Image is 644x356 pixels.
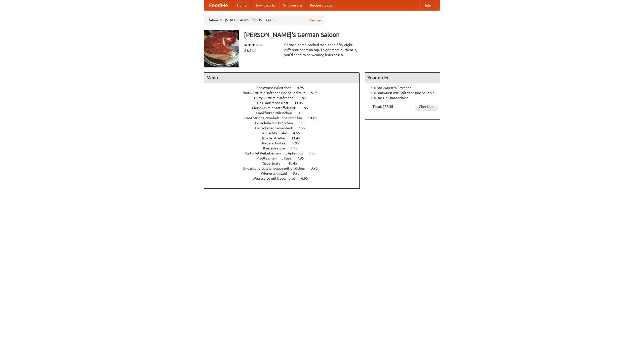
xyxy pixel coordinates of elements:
span: Das Hausmannskost [257,101,294,105]
a: Ungarische Gulaschsuppe mit Brötchen 3.95 [243,166,327,170]
li: ★ [259,42,263,48]
li: $ [247,48,249,53]
li: $ [254,48,257,53]
a: Gemischter Salat 4.55 [260,131,309,135]
h4: Menu [204,73,359,83]
li: 1 × Das Hausmannskost [368,95,437,100]
li: $ [249,48,252,53]
a: Fleishkas mit Kartoffelsalat 6.95 [252,106,317,110]
a: Who we are [279,0,306,10]
h3: [PERSON_NAME]'s German Saloon [244,30,440,40]
li: 1 × Bockwurst Würstchen [368,85,437,90]
span: Kaesepaetzle [263,146,290,150]
span: 6.95 [291,146,302,150]
li: ★ [248,42,252,48]
a: Jaegerschnitzel 9.95 [261,141,308,145]
a: Sauerbraten 10.45 [263,161,306,165]
a: Frikadelle mit Brötchen 6.95 [255,121,315,125]
span: Haus Salatteller [260,136,291,140]
span: Wurstsalad mit Bauernbrot [253,176,300,180]
span: 8.95 [293,171,305,175]
span: 9.95 [298,111,310,115]
span: Frikadelle mit Brötchen [255,121,298,125]
li: ★ [244,42,248,48]
span: 3.95 [311,166,323,170]
a: Das Hausmannskost 11.45 [257,101,312,105]
h4: Your order [365,73,440,83]
span: Gebackener Camenbert [255,126,298,130]
li: $ [244,48,247,53]
span: Jaegerschnitzel [261,141,292,145]
span: Gemischter Salat [260,131,292,135]
a: Frankfurter Würstchen 9.95 [256,111,314,115]
a: How it works [251,0,279,10]
a: Recipe videos [306,0,336,10]
div: Deliver to: [STREET_ADDRESS][US_STATE] [204,16,325,25]
span: Französische Zwiebelsuppe mit Käse [244,116,307,120]
a: Help [419,0,435,10]
span: 10.45 [308,116,322,120]
span: 5.95 [309,151,320,155]
a: Bockwurst Würstchen 4.95 [256,86,313,90]
a: Wurstsalad mit Bauernbrot 6.95 [253,176,317,180]
li: 1 × Bratwurst mit Brötchen und Sauerkraut [368,90,437,95]
li: $ [252,48,254,53]
span: 7.95 [297,156,309,160]
a: Bratwurst mit Brötchen und Sauerkraut 5.95 [243,91,327,95]
a: Currywurst mit Brötchen 5.95 [254,96,315,100]
a: Home [233,0,251,10]
span: 6.95 [301,106,313,110]
span: 5.95 [299,96,311,100]
li: ★ [255,42,259,48]
a: Wienerschnitzel 8.95 [261,171,309,175]
li: ★ [252,42,255,48]
a: Checkout [416,103,437,110]
span: 10.45 [288,161,302,165]
span: Sauerbraten [263,161,288,165]
span: Frankfurter Würstchen [256,111,297,115]
span: 11.45 [294,101,308,105]
span: Maultaschen mit Käse [256,156,296,160]
span: 6.95 [301,176,313,180]
span: 7.55 [298,126,310,130]
span: Kartoffel Reibekuchen mit Apfelmus [245,151,308,155]
span: 9.95 [292,141,304,145]
span: 4.55 [293,131,305,135]
b: Total: $22.35 [373,105,393,109]
span: Bockwurst Würstchen [256,86,296,90]
span: Bratwurst mit Brötchen und Sauerkraut [243,91,310,95]
a: Haus Salatteller 11.45 [260,136,309,140]
span: 5.95 [311,91,323,95]
div: German home-cooked meals and fifty-eight different beers on tap. To get more authentic, you'd nee... [284,42,360,57]
span: 11.45 [291,136,305,140]
a: FoodMe [204,0,233,10]
span: 6.95 [299,121,310,125]
span: Ungarische Gulaschsuppe mit Brötchen [243,166,310,170]
a: Gebackener Camenbert 7.55 [255,126,314,130]
a: Kartoffel Reibekuchen mit Apfelmus 5.95 [245,151,325,155]
a: Change [309,18,321,23]
span: 4.95 [297,86,309,90]
a: Französische Zwiebelsuppe mit Käse 10.45 [244,116,326,120]
span: Wienerschnitzel [261,171,292,175]
span: Currywurst mit Brötchen [254,96,299,100]
img: angular.jpg [204,30,239,67]
span: Fleishkas mit Kartoffelsalat [252,106,301,110]
a: Maultaschen mit Käse 7.95 [256,156,313,160]
a: Kaesepaetzle 6.95 [263,146,307,150]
